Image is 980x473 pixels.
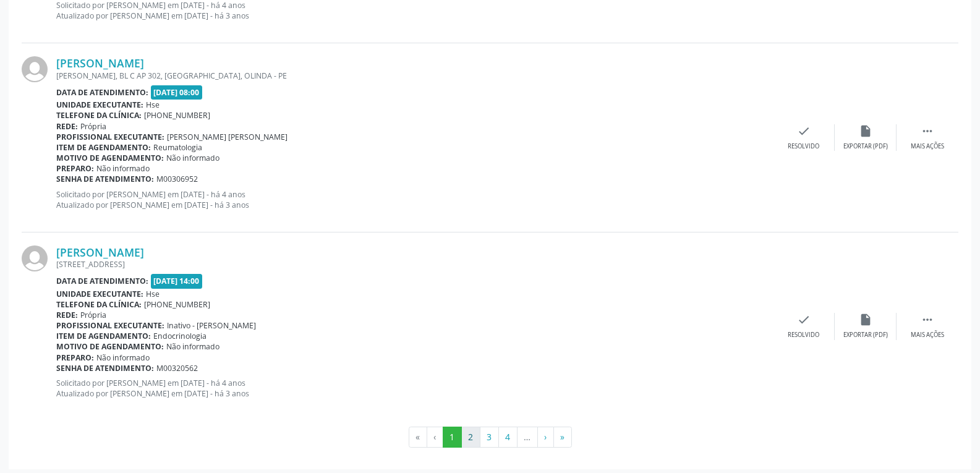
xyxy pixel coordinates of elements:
span: [PERSON_NAME] [PERSON_NAME] [167,132,288,142]
b: Telefone da clínica: [56,110,142,121]
div: Exportar (PDF) [843,142,888,151]
span: Não informado [166,153,219,163]
button: Go to page 3 [480,427,499,448]
span: Não informado [96,352,150,363]
b: Profissional executante: [56,320,164,331]
a: [PERSON_NAME] [56,56,144,70]
b: Rede: [56,121,78,132]
img: img [22,245,48,271]
span: Inativo - [PERSON_NAME] [167,320,256,331]
b: Preparo: [56,163,94,174]
span: M00320562 [156,363,198,373]
div: Mais ações [911,142,944,151]
button: Go to page 2 [461,427,480,448]
div: Exportar (PDF) [843,331,888,339]
button: Go to next page [537,427,554,448]
p: Solicitado por [PERSON_NAME] em [DATE] - há 4 anos Atualizado por [PERSON_NAME] em [DATE] - há 3 ... [56,378,773,399]
span: Hse [146,289,160,299]
i: check [797,124,811,138]
b: Senha de atendimento: [56,174,154,184]
button: Go to last page [553,427,572,448]
b: Unidade executante: [56,100,143,110]
i: insert_drive_file [859,124,872,138]
b: Data de atendimento: [56,276,148,286]
b: Preparo: [56,352,94,363]
b: Telefone da clínica: [56,299,142,310]
i:  [921,313,934,326]
b: Unidade executante: [56,289,143,299]
span: Reumatologia [153,142,202,153]
b: Data de atendimento: [56,87,148,98]
span: Hse [146,100,160,110]
span: M00306952 [156,174,198,184]
span: [DATE] 14:00 [151,274,203,288]
p: Solicitado por [PERSON_NAME] em [DATE] - há 4 anos Atualizado por [PERSON_NAME] em [DATE] - há 3 ... [56,189,773,210]
b: Motivo de agendamento: [56,341,164,352]
button: Go to page 1 [443,427,462,448]
b: Profissional executante: [56,132,164,142]
div: [PERSON_NAME], BL C AP 302, [GEOGRAPHIC_DATA], OLINDA - PE [56,70,773,81]
ul: Pagination [22,427,958,448]
b: Item de agendamento: [56,142,151,153]
span: Não informado [166,341,219,352]
b: Item de agendamento: [56,331,151,341]
a: [PERSON_NAME] [56,245,144,259]
i: insert_drive_file [859,313,872,326]
span: Própria [80,310,106,320]
b: Senha de atendimento: [56,363,154,373]
span: [DATE] 08:00 [151,85,203,100]
i: check [797,313,811,326]
div: Mais ações [911,331,944,339]
i:  [921,124,934,138]
img: img [22,56,48,82]
div: Resolvido [788,331,819,339]
span: Própria [80,121,106,132]
span: Endocrinologia [153,331,207,341]
span: Não informado [96,163,150,174]
b: Motivo de agendamento: [56,153,164,163]
span: [PHONE_NUMBER] [144,299,210,310]
span: [PHONE_NUMBER] [144,110,210,121]
div: [STREET_ADDRESS] [56,259,773,270]
button: Go to page 4 [498,427,518,448]
b: Rede: [56,310,78,320]
div: Resolvido [788,142,819,151]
